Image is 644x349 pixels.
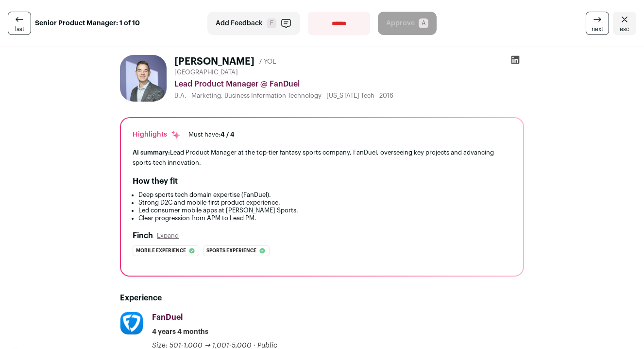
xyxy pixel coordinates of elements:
[207,12,300,35] button: Add Feedback F
[592,25,603,33] span: next
[133,149,170,156] span: AI summary:
[174,69,238,76] span: [GEOGRAPHIC_DATA]
[138,214,511,222] li: Clear progression from APM to Lead PM.
[586,12,609,35] a: next
[206,246,256,256] span: Sports experience
[133,147,511,168] div: Lead Product Manager at the top-tier fantasy sports company, FanDuel, overseeing key projects and...
[174,55,254,69] h1: [PERSON_NAME]
[138,207,511,214] li: Led consumer mobile apps at [PERSON_NAME] Sports.
[35,18,140,28] strong: Senior Product Manager: 1 of 10
[152,327,208,337] span: 4 years 4 months
[133,175,178,187] h2: How they fit
[120,312,143,334] img: c4b21a3ed6a207402a2532a3ea0a2b834a11f49209bfda1ce55247a5f527eec4.jpg
[258,57,276,67] div: 7 YOE
[133,130,181,140] div: Highlights
[174,78,524,90] div: Lead Product Manager @ FanDuel
[8,12,31,35] a: last
[157,232,179,240] button: Expand
[133,230,153,242] h2: Finch
[267,18,276,28] span: F
[216,18,263,28] span: Add Feedback
[120,55,167,102] img: ed10ecbb200868baf6744040594f879442384b8db584f6f9a89e4ff84d1b8143.jpg
[15,25,24,33] span: last
[120,292,524,304] h2: Experience
[138,199,511,207] li: Strong D2C and mobile-first product experience.
[138,191,511,199] li: Deep sports tech domain expertise (FanDuel).
[257,342,277,349] span: Public
[152,342,252,349] span: Size: 501-1,000 → 1,001-5,000
[620,25,629,33] span: esc
[613,12,636,35] a: Close
[174,92,524,100] div: B.A. - Marketing, Business Information Technology - [US_STATE] Tech - 2016
[220,131,235,138] span: 4 / 4
[152,314,183,321] span: FanDuel
[136,246,186,256] span: Mobile experience
[188,131,235,139] div: Must have:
